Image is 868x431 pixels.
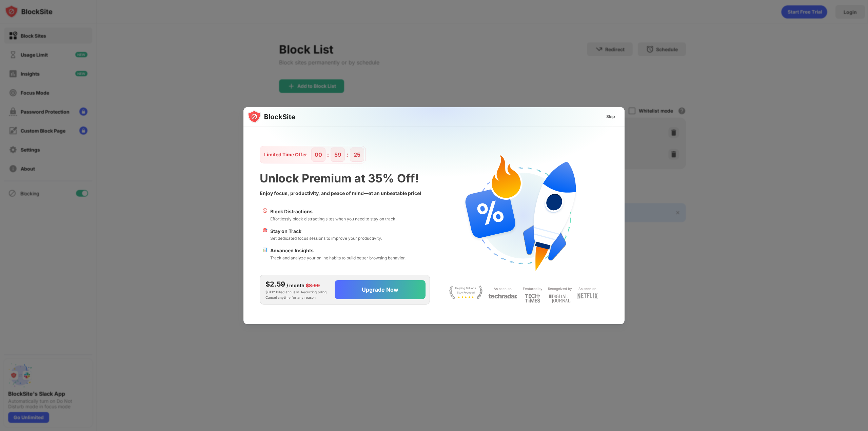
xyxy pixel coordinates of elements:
[270,247,406,254] div: Advanced Insights
[262,247,268,261] div: 📊
[525,293,540,303] img: light-techtimes.svg
[306,282,320,289] div: $3.99
[606,113,615,120] div: Skip
[265,279,329,300] div: $31.12 Billed annually. Recurring billing. Cancel anytime for any reason
[488,293,517,299] img: light-techradar.svg
[578,286,596,292] div: As seen on
[248,107,629,241] img: gradient.svg
[287,282,304,289] div: / month
[494,286,512,292] div: As seen on
[577,293,598,299] img: light-netflix.svg
[270,255,406,261] div: Track and analyze your online habits to build better browsing behavior.
[449,286,483,299] img: light-stay-focus.svg
[265,279,285,289] div: $2.59
[549,293,571,305] img: light-digital-journal.svg
[523,286,542,292] div: Featured by
[362,286,398,293] div: Upgrade Now
[548,286,572,292] div: Recognized by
